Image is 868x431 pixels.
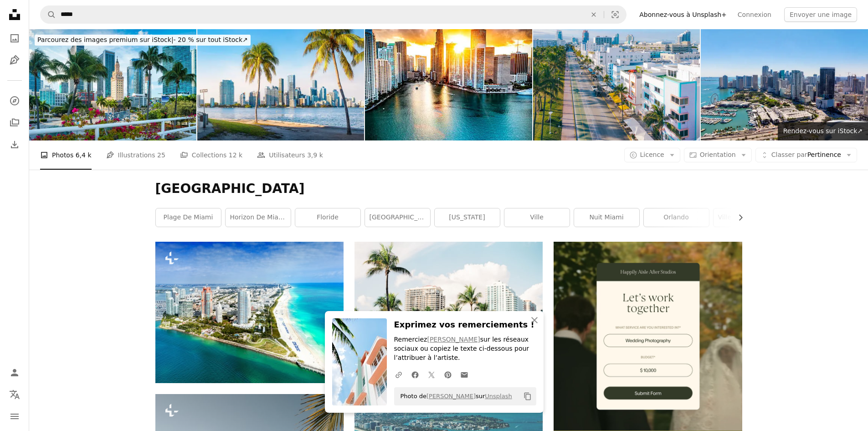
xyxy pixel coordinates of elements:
span: 25 [157,150,165,160]
img: Palmiers près des bâtiments [354,242,543,382]
span: Parcourez des images premium sur iStock | [37,36,174,43]
button: Orientation [684,148,752,162]
a: [PERSON_NAME] [426,393,476,400]
button: Menu [5,407,24,426]
a: Historique de téléchargement [5,135,24,154]
h3: Exprimez vos remerciements ! [394,318,536,332]
a: ville [504,208,570,227]
a: [PERSON_NAME] [427,336,480,343]
button: Rechercher sur Unsplash [41,6,56,23]
button: Effacer [584,6,604,23]
a: Palmiers près des bâtiments [354,308,543,316]
img: Une vue aérienne de la magnifique plage de South Miami Beach en Floride [155,242,344,383]
a: Connexion [732,7,777,22]
form: Rechercher des visuels sur tout le site [40,5,627,24]
button: Classer parPertinence [755,148,857,162]
a: Photos [5,29,24,47]
img: Downtown Miami Skyline Florida [29,29,196,140]
span: Pertinence [771,151,841,160]
span: Classer par [771,151,807,158]
button: Licence [624,148,680,162]
a: Nuit Miami [574,208,639,227]
img: 2024 photo de drone aérienne Downtown Miami FL [701,29,868,140]
a: Parcourez des images premium sur iStock|- 20 % sur tout iStock↗ [29,29,256,51]
a: Collections [5,114,24,132]
img: Aerial of Ocean Drive in Miami Beach, Art deco Historic district Florida USA [533,29,700,140]
a: Illustrations [5,51,24,69]
a: Illustrations 25 [106,140,165,170]
img: miami [197,29,365,140]
a: [GEOGRAPHIC_DATA] [365,208,430,227]
a: Partagez-leFacebook [407,365,423,384]
a: Partagez-lePinterest [440,365,456,384]
span: Rendez-vous sur iStock ↗ [783,127,863,135]
a: Utilisateurs 3,9 k [257,140,323,170]
button: Recherche de visuels [604,6,626,23]
a: Connexion / S’inscrire [5,363,24,382]
a: Explorer [5,92,24,110]
a: Une vue aérienne de la magnifique plage de South Miami Beach en Floride [155,308,344,317]
span: - 20 % sur tout iStock ↗ [37,36,248,43]
button: Langue [5,385,24,404]
a: Horizon de Miami [226,208,291,227]
a: Plage de Miami [156,208,221,227]
p: Remerciez sur les réseaux sociaux ou copiez le texte ci-dessous pour l’attribuer à l’artiste. [394,335,536,363]
span: Licence [640,151,664,158]
img: Miami Skyline Aerial [365,29,532,140]
a: Partager par mail [456,365,473,384]
span: 12 k [229,150,242,160]
a: Orlando [644,208,709,227]
img: file-1747939393036-2c53a76c450aimage [554,242,742,430]
a: Abonnez-vous à Unsplash+ [634,7,732,22]
button: Envoyer une image [784,7,857,22]
span: Photo de sur [396,389,512,404]
a: [US_STATE] [435,208,500,227]
button: Copier dans le presse-papier [520,389,535,404]
a: Rendez-vous sur iStock↗ [778,122,868,140]
span: Orientation [700,151,736,158]
a: Partagez-leTwitter [423,365,440,384]
a: Floride [295,208,360,227]
h1: [GEOGRAPHIC_DATA] [155,181,742,197]
a: Ville de [GEOGRAPHIC_DATA] [714,208,779,227]
span: 3,9 k [307,150,323,160]
button: faire défiler la liste vers la droite [732,208,742,227]
a: Collections 12 k [180,140,242,170]
a: Unsplash [485,393,512,400]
